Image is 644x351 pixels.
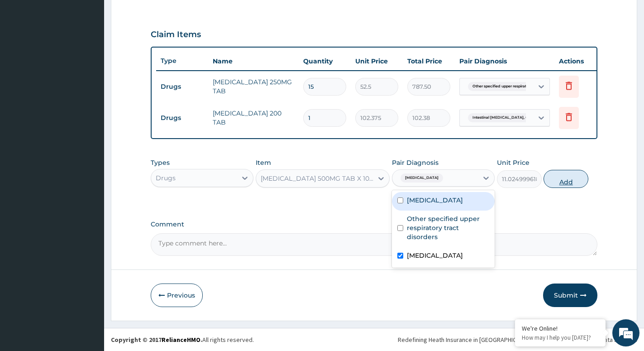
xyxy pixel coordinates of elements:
[407,196,463,205] label: [MEDICAL_DATA]
[455,52,554,70] th: Pair Diagnosis
[401,173,443,183] span: [MEDICAL_DATA]
[403,52,455,70] th: Total Price
[47,51,152,63] div: Chat with us now
[554,52,600,70] th: Actions
[162,336,200,344] a: RelianceHMO
[398,335,637,344] div: Redefining Heath Insurance in [GEOGRAPHIC_DATA] using Telemedicine and Data Science!
[156,53,208,69] th: Type
[522,334,599,341] p: How may I help you today?
[5,247,172,279] textarea: Type your message and hit 'Enter'
[256,158,271,167] label: Item
[351,52,403,70] th: Unit Price
[104,328,644,351] footer: All rights reserved.
[544,170,588,188] button: Add
[468,82,534,91] span: Other specified upper respirat...
[156,110,208,126] td: Drugs
[151,159,170,167] label: Types
[151,30,201,40] h3: Claim Items
[299,52,351,70] th: Quantity
[208,104,299,131] td: [MEDICAL_DATA] 200 TAB
[407,251,463,260] label: [MEDICAL_DATA]
[208,52,299,70] th: Name
[151,284,203,307] button: Previous
[522,324,599,332] div: We're Online!
[261,174,374,183] div: [MEDICAL_DATA] 500MG TAB X 1000
[148,5,170,26] div: Minimize live chat window
[151,221,597,228] label: Comment
[111,336,202,344] strong: Copyright © 2017 .
[392,158,439,167] label: Pair Diagnosis
[156,173,176,183] div: Drugs
[407,214,489,241] label: Other specified upper respiratory tract disorders
[17,45,37,68] img: d_794563401_company_1708531726252_794563401
[497,158,530,167] label: Unit Price
[208,73,299,100] td: [MEDICAL_DATA] 250MG TAB
[468,113,541,122] span: Intestinal [MEDICAL_DATA], unsp...
[156,78,208,95] td: Drugs
[52,114,125,206] span: We're online!
[543,284,597,307] button: Submit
